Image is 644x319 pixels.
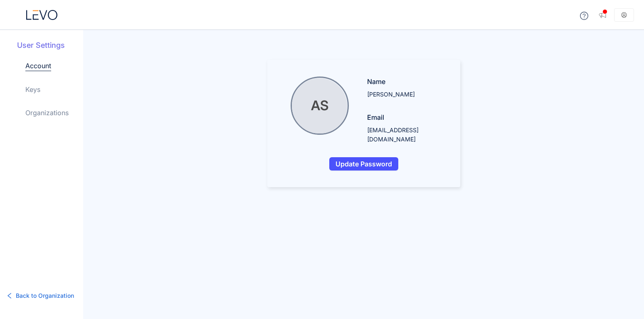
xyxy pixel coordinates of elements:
[367,112,444,122] p: Email
[25,108,69,118] a: Organizations
[336,160,392,168] span: Update Password
[367,126,444,144] p: [EMAIL_ADDRESS][DOMAIN_NAME]
[25,84,40,94] a: Keys
[367,77,444,87] p: Name
[25,61,51,71] a: Account
[292,78,347,134] div: AS
[17,40,83,51] h5: User Settings
[16,291,74,300] span: Back to Organization
[329,157,398,171] button: Update Password
[367,90,444,99] p: [PERSON_NAME]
